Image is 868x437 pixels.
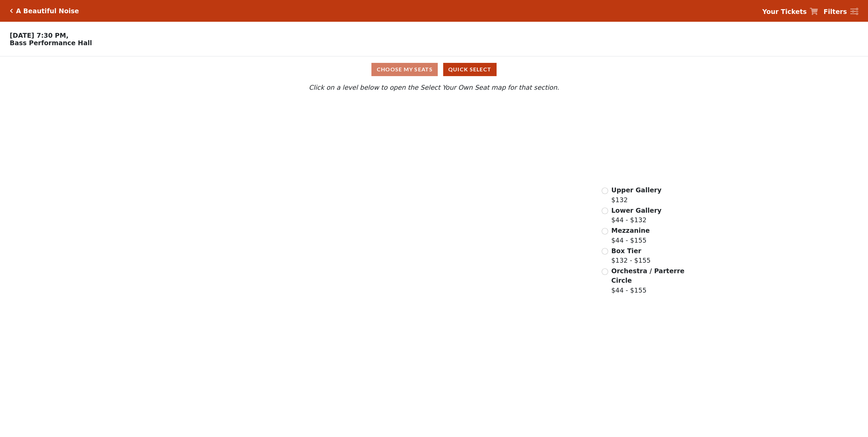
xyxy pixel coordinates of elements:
[611,227,650,234] span: Mezzanine
[611,226,650,245] label: $44 - $155
[823,7,858,17] a: Filters
[16,7,79,15] h5: A Beautiful Noise
[762,8,807,15] strong: Your Tickets
[762,7,818,17] a: Your Tickets
[611,267,684,284] span: Orchestra / Parterre Circle
[611,247,641,255] span: Box Tier
[611,246,651,265] label: $132 - $155
[611,266,685,295] label: $44 - $155
[611,206,662,225] label: $44 - $132
[611,186,662,194] span: Upper Gallery
[443,63,497,76] button: Quick Select
[823,8,847,15] strong: Filters
[310,261,498,374] path: Orchestra / Parterre Circle - Seats Available: 33
[222,143,418,206] path: Lower Gallery - Seats Available: 115
[10,8,13,13] a: Click here to go back to filters
[611,207,662,214] span: Lower Gallery
[611,185,662,205] label: $132
[207,107,393,152] path: Upper Gallery - Seats Available: 155
[113,83,755,92] p: Click on a level below to open the Select Your Own Seat map for that section.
